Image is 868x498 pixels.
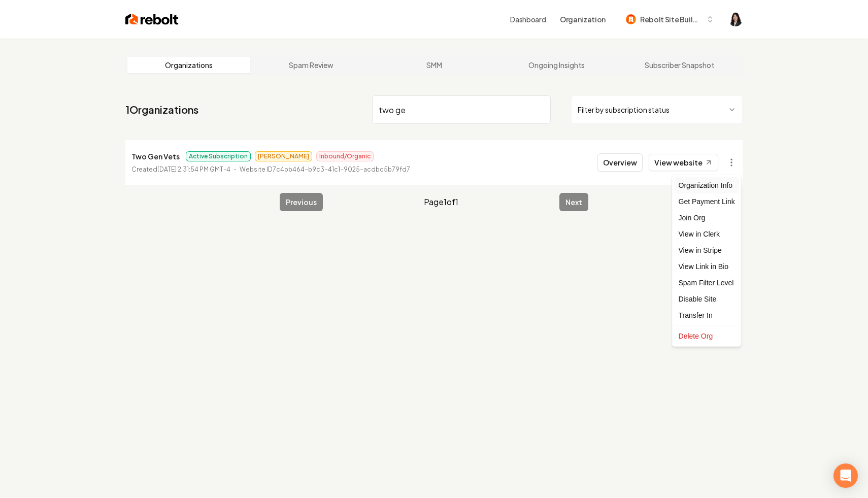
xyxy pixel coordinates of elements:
[675,242,739,258] a: View in Stripe
[675,258,739,275] a: View Link in Bio
[675,177,739,193] div: Organization Info
[675,291,739,307] div: Disable Site
[675,193,739,210] div: Get Payment Link
[675,210,739,226] div: Join Org
[675,307,739,323] div: Transfer In
[675,328,739,344] div: Delete Org
[675,275,739,291] div: Spam Filter Level
[675,226,739,242] a: View in Clerk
